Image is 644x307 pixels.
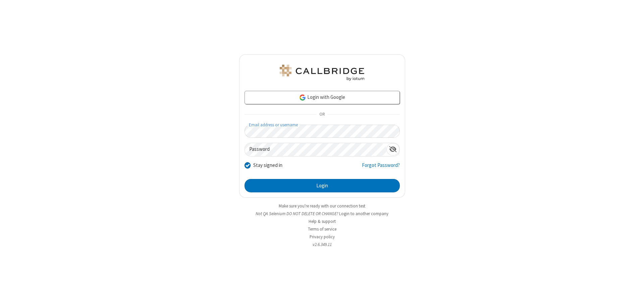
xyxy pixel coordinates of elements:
span: OR [317,110,327,119]
button: Login [245,179,400,192]
a: Login with Google [245,91,400,104]
a: Make sure you're ready with our connection test [279,203,365,209]
label: Stay signed in [253,162,282,169]
a: Forgot Password? [362,162,400,174]
img: google-icon.png [299,94,306,101]
input: Password [245,143,386,156]
a: Terms of service [308,226,336,232]
a: Help & support [309,219,336,224]
a: Privacy policy [310,234,335,240]
img: QA Selenium DO NOT DELETE OR CHANGE [278,65,366,81]
button: Login to another company [339,210,388,217]
li: v2.6.349.11 [239,241,405,248]
li: Not QA Selenium DO NOT DELETE OR CHANGE? [239,210,405,217]
input: Email address or username [245,125,400,138]
div: Show password [386,143,399,156]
